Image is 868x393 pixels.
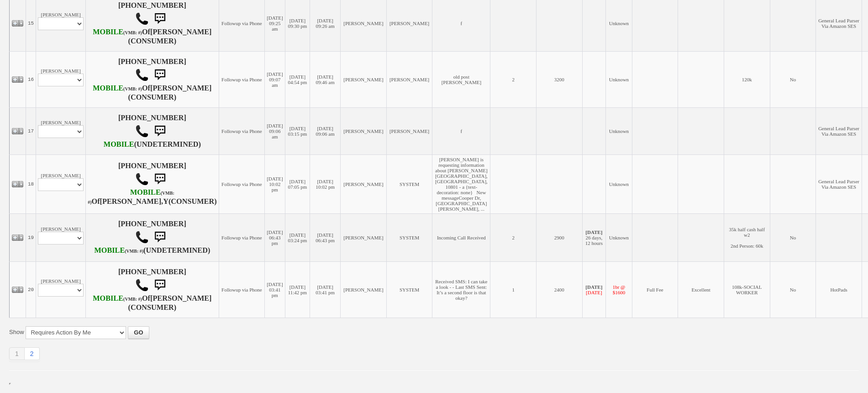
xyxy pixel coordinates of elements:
[130,188,161,196] font: MOBILE
[632,261,678,318] td: Full Fee
[310,107,341,154] td: [DATE] 09:06 am
[135,12,149,26] img: call.png
[386,51,432,107] td: [PERSON_NAME]
[104,140,134,149] font: MOBILE
[93,294,142,303] b: T-Mobile USA, Inc.
[151,228,169,246] img: sms.png
[285,107,310,154] td: [DATE] 03:15 pm
[606,154,632,213] td: Unknown
[724,261,770,318] td: 108k-SOCIAL WORKER
[135,68,149,82] img: call.png
[151,170,169,188] img: sms.png
[816,107,862,154] td: General Lead Parser Via Amazon SES
[94,246,143,255] b: AT&T Wireless
[93,84,123,92] font: MOBILE
[88,220,216,255] h4: [PHONE_NUMBER] (UNDETERMINED)
[310,51,341,107] td: [DATE] 09:46 am
[88,268,216,312] h4: [PHONE_NUMBER] Of (CONSUMER)
[265,51,285,107] td: [DATE] 09:07 am
[678,261,724,318] td: Excellent
[341,261,387,318] td: [PERSON_NAME]
[93,28,123,36] font: MOBILE
[386,213,432,261] td: SYSTEM
[36,51,86,107] td: [PERSON_NAME]
[585,284,602,290] b: [DATE]
[123,86,142,91] font: (VMB: #)
[310,154,341,213] td: [DATE] 10:02 pm
[265,213,285,261] td: [DATE] 06:43 pm
[432,261,490,318] td: Received SMS: I can take a look - - Last SMS Sent: It’s a second floor is that okay?
[432,154,490,213] td: [PERSON_NAME] is requesting information about [PERSON_NAME][GEOGRAPHIC_DATA], [GEOGRAPHIC_DATA], ...
[26,213,36,261] td: 19
[219,51,265,107] td: Followup via Phone
[104,140,134,149] b: CSC Wireless, LLC
[816,154,862,213] td: General Lead Parser Via Amazon SES
[606,51,632,107] td: Unknown
[219,107,265,154] td: Followup via Phone
[219,261,265,318] td: Followup via Phone
[606,213,632,261] td: Unknown
[536,213,582,261] td: 2900
[88,188,174,206] b: T-Mobile USA, Inc.
[285,51,310,107] td: [DATE] 04:54 pm
[123,297,142,302] font: (VMB: #)
[9,328,24,336] label: Show
[386,107,432,154] td: [PERSON_NAME]
[88,114,216,149] h4: [PHONE_NUMBER] (UNDETERMINED)
[26,154,36,213] td: 18
[88,162,216,207] h4: [PHONE_NUMBER] Of (CONSUMER)
[88,58,216,101] h4: [PHONE_NUMBER] Of (CONSUMER)
[135,124,149,138] img: call.png
[770,51,816,107] td: No
[341,213,387,261] td: [PERSON_NAME]
[724,213,770,261] td: 35k half cash half w2 2nd Person: 60k
[128,326,149,339] button: GO
[88,191,174,205] font: (VMB: #)
[432,51,490,107] td: old post [PERSON_NAME]
[151,276,169,294] img: sms.png
[586,290,602,295] font: [DATE]
[613,284,626,295] a: 1br @ $1600
[36,107,86,154] td: [PERSON_NAME]
[310,213,341,261] td: [DATE] 06:43 pm
[816,261,862,318] td: HotPads
[26,51,36,107] td: 16
[150,294,212,303] b: [PERSON_NAME]
[770,213,816,261] td: No
[265,261,285,318] td: [DATE] 03:41 pm
[219,154,265,213] td: Followup via Phone
[490,51,537,107] td: 2
[151,66,169,84] img: sms.png
[536,261,582,318] td: 2400
[490,213,537,261] td: 2
[386,261,432,318] td: SYSTEM
[490,261,537,318] td: 1
[26,261,36,318] td: 20
[285,213,310,261] td: [DATE] 03:24 pm
[341,154,387,213] td: [PERSON_NAME]
[285,261,310,318] td: [DATE] 11:42 pm
[310,261,341,318] td: [DATE] 03:41 pm
[536,51,582,107] td: 3200
[265,107,285,154] td: [DATE] 09:06 am
[770,261,816,318] td: No
[724,51,770,107] td: 120k
[123,30,142,35] font: (VMB: #)
[93,84,142,92] b: T-Mobile USA, Inc.
[219,213,265,261] td: Followup via Phone
[150,84,212,92] b: [PERSON_NAME]
[93,28,142,36] b: T-Mobile USA, Inc.
[25,347,40,360] a: 2
[285,154,310,213] td: [DATE] 07:05 pm
[93,294,123,303] font: MOBILE
[36,261,86,318] td: [PERSON_NAME]
[36,154,86,213] td: [PERSON_NAME]
[341,51,387,107] td: [PERSON_NAME]
[94,246,125,255] font: MOBILE
[150,28,212,36] b: [PERSON_NAME]
[386,154,432,213] td: SYSTEM
[100,197,168,206] b: [PERSON_NAME],Y
[36,213,86,261] td: [PERSON_NAME]
[582,213,605,261] td: 26 days, 12 hours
